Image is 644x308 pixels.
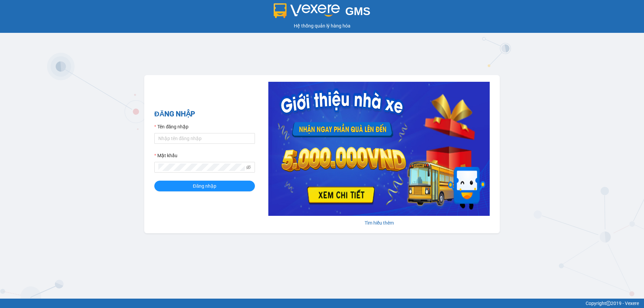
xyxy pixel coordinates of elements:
div: Tìm hiểu thêm [268,219,490,227]
span: copyright [606,301,611,306]
div: Hệ thống quản lý hàng hóa [2,22,642,29]
label: Mật khẩu [154,152,177,159]
label: Tên đăng nhập [154,123,189,130]
input: Tên đăng nhập [154,133,255,144]
div: Copyright 2019 - Vexere [5,300,639,307]
h2: ĐĂNG NHẬP [154,109,255,120]
input: Mật khẩu [158,164,245,171]
button: Đăng nhập [154,181,255,191]
span: eye-invisible [246,165,251,170]
a: GMS [274,10,371,15]
span: Đăng nhập [193,182,216,190]
img: logo 2 [274,3,340,18]
img: banner-0 [268,82,490,216]
span: GMS [345,5,370,17]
